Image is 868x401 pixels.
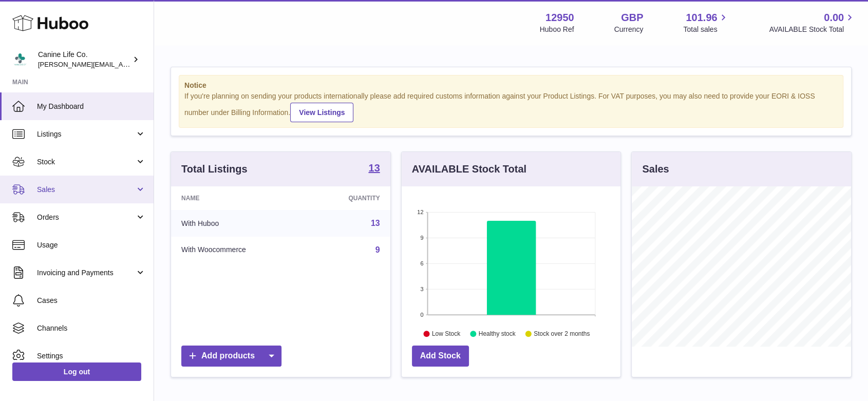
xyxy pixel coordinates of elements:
[171,237,307,263] td: With Woocommerce
[368,163,380,173] strong: 13
[479,330,516,337] text: Healthy stock
[37,323,146,333] span: Channels
[12,362,141,381] a: Log out
[171,186,307,210] th: Name
[368,163,380,175] a: 13
[420,260,423,266] text: 6
[37,102,146,111] span: My Dashboard
[540,25,574,34] div: Huboo Ref
[37,268,135,278] span: Invoicing and Payments
[181,346,281,367] a: Add products
[371,219,380,227] a: 13
[683,25,729,34] span: Total sales
[412,162,526,176] h3: AVAILABLE Stock Total
[37,296,146,305] span: Cases
[181,162,248,176] h3: Total Listings
[37,351,146,361] span: Settings
[37,213,135,222] span: Orders
[38,60,206,68] span: [PERSON_NAME][EMAIL_ADDRESS][DOMAIN_NAME]
[37,129,135,139] span: Listings
[307,186,390,210] th: Quantity
[420,286,423,292] text: 3
[769,11,856,34] a: 0.00 AVAILABLE Stock Total
[412,346,469,367] a: Add Stock
[37,185,135,195] span: Sales
[432,330,461,337] text: Low Stock
[545,11,574,25] strong: 12950
[534,330,590,337] text: Stock over 2 months
[417,209,423,215] text: 12
[769,25,856,34] span: AVAILABLE Stock Total
[614,25,644,34] div: Currency
[420,235,423,241] text: 9
[12,52,28,67] img: kevin@clsgltd.co.uk
[184,91,838,122] div: If you're planning on sending your products internationally please add required customs informati...
[290,103,353,122] a: View Listings
[37,157,135,167] span: Stock
[375,245,380,254] a: 9
[642,162,669,176] h3: Sales
[686,11,717,25] span: 101.96
[37,240,146,250] span: Usage
[171,210,307,237] td: With Huboo
[621,11,643,25] strong: GBP
[38,50,130,69] div: Canine Life Co.
[420,312,423,318] text: 0
[184,81,838,90] strong: Notice
[683,11,729,34] a: 101.96 Total sales
[824,11,844,25] span: 0.00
